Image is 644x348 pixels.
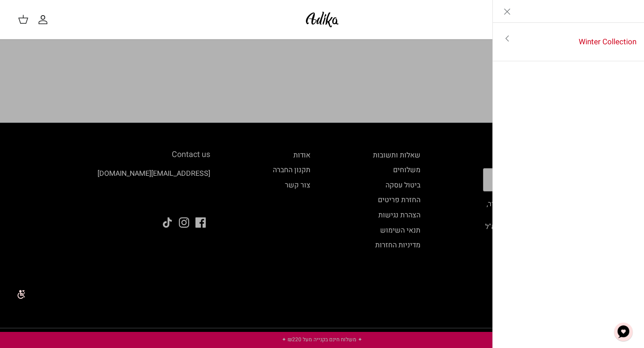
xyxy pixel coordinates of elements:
[7,282,31,307] img: accessibility_icon02.svg
[610,318,637,345] button: צ'אט
[38,14,52,25] a: החשבון שלי
[303,9,341,30] img: Adika IL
